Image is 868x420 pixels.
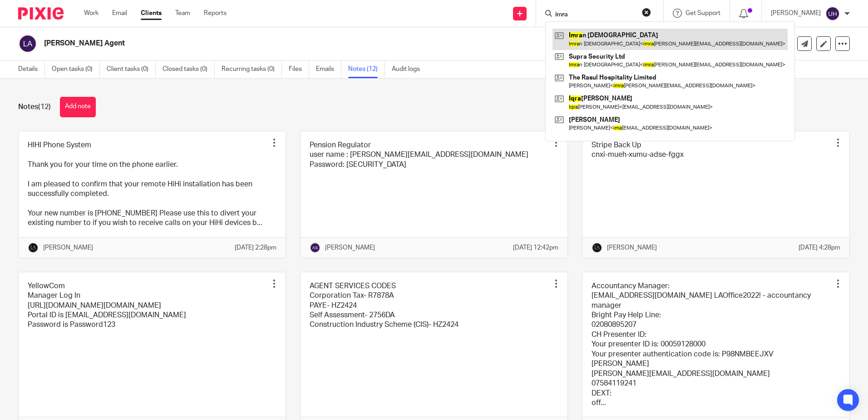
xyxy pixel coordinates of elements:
span: (12) [38,103,51,110]
a: Client tasks (0) [107,60,156,78]
a: Work [84,9,99,18]
a: Details [18,60,45,78]
h1: Notes [18,102,51,112]
img: svg%3E [310,242,321,253]
a: Email [112,9,127,18]
h2: [PERSON_NAME] Agent [44,39,590,48]
p: [DATE] 12:42pm [513,243,558,252]
a: Emails [316,60,341,78]
p: [DATE] 4:28pm [799,243,840,252]
button: Add note [60,97,96,117]
p: [PERSON_NAME] [771,9,821,18]
a: Closed tasks (0) [163,60,215,78]
img: Pixie [18,7,64,20]
a: Reports [204,9,227,18]
img: svg%3E [18,34,37,53]
p: [DATE] 2:28pm [235,243,276,252]
a: Team [175,9,190,18]
img: Lockhart+Amin+-+1024x1024+-+light+on+dark.jpg [28,242,39,253]
img: Lockhart+Amin+-+1024x1024+-+light+on+dark.jpg [592,242,602,253]
img: svg%3E [825,6,840,21]
input: Search [554,11,636,19]
a: Recurring tasks (0) [222,60,282,78]
a: Notes (12) [348,60,385,78]
p: [PERSON_NAME] [607,243,657,252]
span: Get Support [686,10,720,16]
button: Clear [642,8,651,17]
a: Clients [141,9,162,18]
a: Open tasks (0) [52,60,100,78]
a: Files [289,60,309,78]
p: [PERSON_NAME] [43,243,93,252]
a: Audit logs [392,60,427,78]
p: [PERSON_NAME] [325,243,375,252]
